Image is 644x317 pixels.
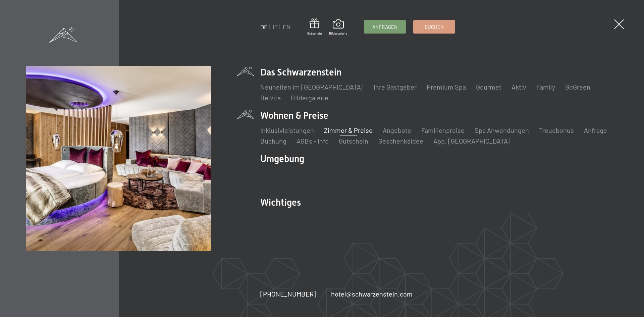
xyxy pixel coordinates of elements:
a: AGBs - Info [297,137,329,145]
span: Bildergalerie [329,31,347,36]
a: Premium Spa [427,83,466,91]
a: Buchen [414,20,455,33]
a: Gutschein [339,137,368,145]
a: Inklusivleistungen [260,126,314,134]
a: Buchung [260,137,286,145]
a: Anfrage [584,126,607,134]
a: Treuebonus [539,126,574,134]
a: IT [273,23,278,31]
a: Neuheiten im [GEOGRAPHIC_DATA] [260,83,364,91]
a: Anfragen [364,20,406,33]
a: DE [260,23,268,31]
a: Bildergalerie [291,94,328,102]
span: Gutschein [307,31,322,36]
a: Zimmer & Preise [324,126,373,134]
a: hotel@schwarzenstein.com [331,289,413,299]
a: Family [536,83,555,91]
span: Buchen [425,23,444,31]
a: Belvita [260,94,281,102]
a: GoGreen [565,83,590,91]
span: Anfragen [372,23,397,31]
a: Bildergalerie [329,19,347,36]
a: Spa Anwendungen [475,126,529,134]
a: Familienpreise [421,126,465,134]
a: App. [GEOGRAPHIC_DATA] [433,137,511,145]
a: Gutschein [307,18,322,36]
a: EN [283,23,290,31]
a: Ihre Gastgeber [374,83,417,91]
a: Gourmet [476,83,501,91]
a: Aktiv [512,83,526,91]
a: Angebote [383,126,411,134]
a: Geschenksidee [378,137,423,145]
a: [PHONE_NUMBER] [260,289,316,299]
